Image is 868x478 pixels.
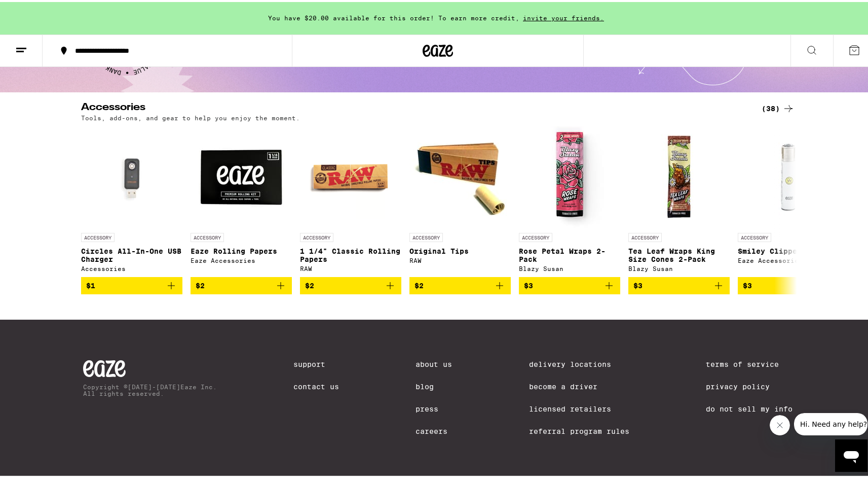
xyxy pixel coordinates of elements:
p: ACCESSORY [191,231,224,240]
div: Accessories [81,263,182,270]
span: $2 [196,280,205,288]
iframe: Button to launch messaging window [835,437,867,470]
div: Eaze Accessories [191,255,292,262]
p: ACCESSORY [409,231,443,240]
a: Licensed Retailers [529,403,629,411]
span: $3 [743,280,752,288]
a: Delivery Locations [529,358,629,366]
a: Blog [416,381,452,389]
p: Tools, add-ons, and gear to help you enjoy the moment. [81,113,300,119]
img: RAW - 1 1/4" Classic Rolling Papers [300,124,401,226]
p: Original Tips [409,245,511,253]
img: RAW - Original Tips [409,124,511,226]
p: Smiley Clipper Lighter [738,245,839,253]
div: RAW [300,263,401,270]
a: Open page for Rose Petal Wraps 2-Pack from Blazy Susan [519,124,620,275]
a: Do Not Sell My Info [706,403,792,411]
a: Open page for Original Tips from RAW [409,124,511,275]
button: Add to bag [738,275,839,292]
div: Blazy Susan [628,263,730,270]
span: You have $20.00 available for this order! To earn more credit, [268,13,519,19]
span: $3 [633,280,643,288]
button: Add to bag [81,275,182,292]
p: Copyright © [DATE]-[DATE] Eaze Inc. All rights reserved. [83,382,217,395]
p: ACCESSORY [300,231,333,240]
a: Terms of Service [706,358,792,366]
a: Open page for 1 1/4" Classic Rolling Papers from RAW [300,124,401,275]
img: Blazy Susan - Rose Petal Wraps 2-Pack [519,124,620,226]
button: Add to bag [191,275,292,292]
p: ACCESSORY [81,231,115,240]
a: Open page for Circles All-In-One USB Charger from Accessories [81,124,182,275]
a: Open page for Tea Leaf Wraps King Size Cones 2-Pack from Blazy Susan [628,124,730,275]
img: Eaze Accessories - Smiley Clipper Lighter [738,124,839,226]
span: invite your friends. [519,13,608,19]
iframe: Message from company [794,411,867,433]
img: Blazy Susan - Tea Leaf Wraps King Size Cones 2-Pack [628,124,730,226]
a: Open page for Eaze Rolling Papers from Eaze Accessories [191,124,292,275]
div: Eaze Accessories [738,255,839,262]
a: Privacy Policy [706,381,792,389]
a: Press [416,403,452,411]
p: ACCESSORY [628,231,662,240]
div: Blazy Susan [519,263,620,270]
button: Add to bag [409,275,511,292]
p: Circles All-In-One USB Charger [81,245,182,261]
p: ACCESSORY [519,231,552,240]
p: ACCESSORY [738,231,771,240]
h2: Accessories [81,100,745,113]
span: $3 [524,280,533,288]
button: Add to bag [300,275,401,292]
button: Add to bag [628,275,730,292]
p: Eaze Rolling Papers [191,245,292,253]
div: RAW [409,255,511,262]
img: Eaze Accessories - Eaze Rolling Papers [191,124,292,226]
img: Accessories - Circles All-In-One USB Charger [81,124,182,226]
a: Referral Program Rules [529,425,629,433]
a: Support [293,358,339,366]
span: $1 [86,280,95,288]
iframe: Close message [770,413,790,433]
a: Careers [416,425,452,433]
a: Open page for Smiley Clipper Lighter from Eaze Accessories [738,124,839,275]
span: $2 [414,280,424,288]
p: Rose Petal Wraps 2-Pack [519,245,620,261]
a: Contact Us [293,381,339,389]
a: Become a Driver [529,381,629,389]
p: 1 1/4" Classic Rolling Papers [300,245,401,261]
button: Add to bag [519,275,620,292]
p: Tea Leaf Wraps King Size Cones 2-Pack [628,245,730,261]
a: About Us [416,358,452,366]
span: $2 [305,280,314,288]
a: (38) [762,100,795,113]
